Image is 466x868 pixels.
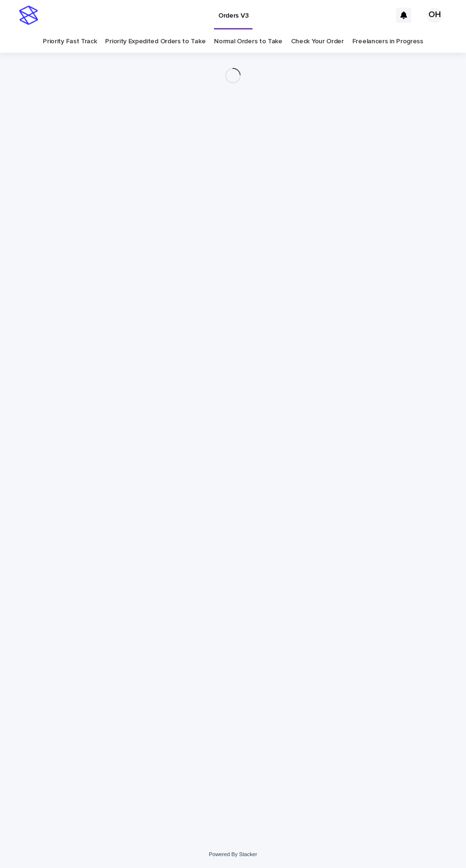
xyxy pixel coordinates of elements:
[214,30,282,53] a: Normal Orders to Take
[427,8,442,23] div: OH
[352,30,423,53] a: Freelancers in Progress
[105,30,205,53] a: Priority Expedited Orders to Take
[19,6,38,25] img: stacker-logo-s-only.png
[209,851,257,857] a: Powered By Stacker
[43,30,97,53] a: Priority Fast Track
[291,30,344,53] a: Check Your Order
